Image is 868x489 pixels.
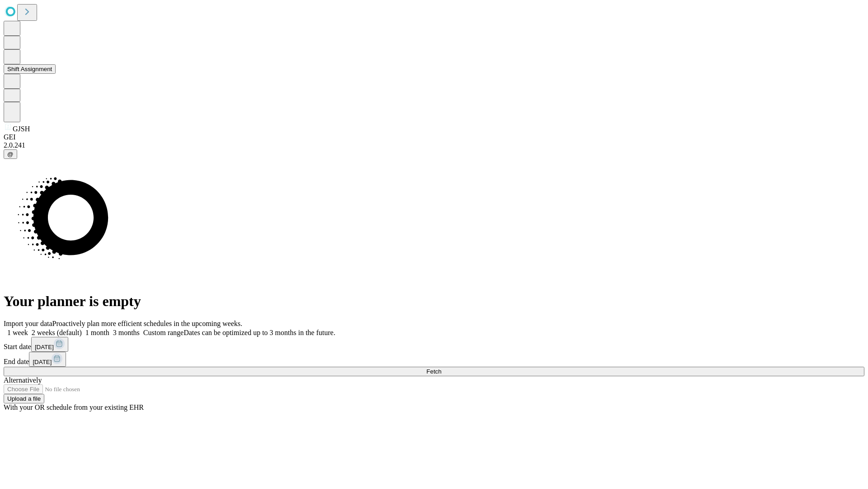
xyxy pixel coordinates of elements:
[29,352,66,367] button: [DATE]
[184,329,335,336] span: Dates can be optimized up to 3 months in the future.
[143,329,184,336] span: Custom range
[13,125,30,133] span: GJSH
[113,329,140,336] span: 3 months
[52,320,242,327] span: Proactively plan more efficient schedules in the upcoming weeks.
[33,359,52,365] span: [DATE]
[4,403,144,411] span: With your OR schedule from your existing EHR
[4,133,864,141] div: GEI
[31,337,68,352] button: [DATE]
[4,337,864,352] div: Start date
[4,320,52,327] span: Import your data
[4,376,42,384] span: Alternatively
[7,151,14,158] span: @
[4,352,864,367] div: End date
[85,329,109,336] span: 1 month
[4,149,17,159] button: @
[35,344,54,350] span: [DATE]
[32,329,82,336] span: 2 weeks (default)
[7,329,28,336] span: 1 week
[426,368,441,375] span: Fetch
[4,293,864,310] h1: Your planner is empty
[4,64,56,74] button: Shift Assignment
[4,367,864,376] button: Fetch
[4,394,44,403] button: Upload a file
[4,141,864,149] div: 2.0.241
